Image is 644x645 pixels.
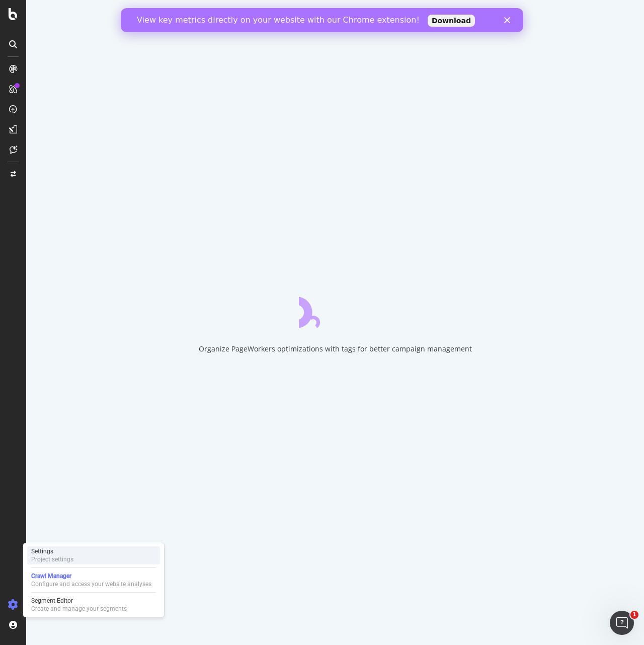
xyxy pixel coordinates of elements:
iframe: Intercom live chat [610,611,634,635]
div: Crawl Manager [31,572,151,580]
div: Create and manage your segments [31,605,127,613]
span: 1 [630,611,638,619]
iframe: Intercom live chat bannière [121,8,523,32]
div: Configure and access your website analyses [31,580,151,588]
div: Project settings [31,555,73,563]
a: SettingsProject settings [27,546,160,564]
div: Fermer [383,9,393,15]
div: Segment Editor [31,597,127,605]
div: animation [299,292,371,328]
a: Segment EditorCreate and manage your segments [27,596,160,614]
div: Settings [31,547,73,555]
div: Organize PageWorkers optimizations with tags for better campaign management [199,344,472,354]
a: Crawl ManagerConfigure and access your website analyses [27,571,160,589]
